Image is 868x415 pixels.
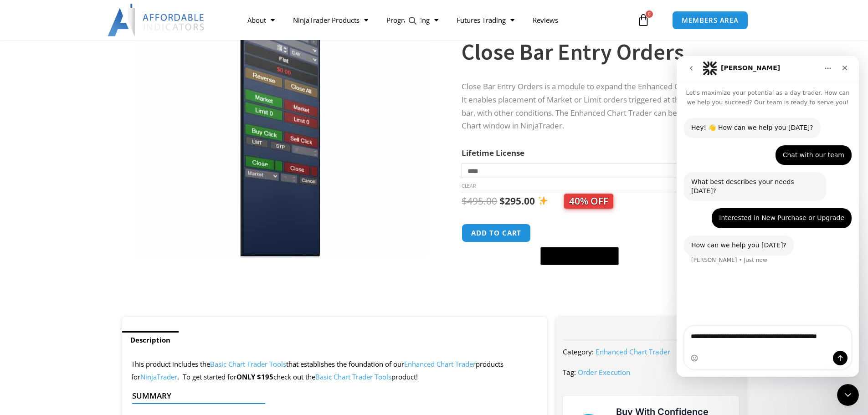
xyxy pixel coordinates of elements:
[499,195,505,207] span: $
[284,10,377,31] a: NinjaTrader Products
[447,10,524,31] a: Futures Trading
[462,148,524,158] label: Lifetime License
[315,372,391,381] a: Basic Chart Trader Tools
[135,6,428,258] img: CloseBarOrders | Affordable Indicators – NinjaTrader
[623,7,663,33] a: 0
[462,183,476,189] a: Clear options
[210,359,286,369] a: Basic Chart Trader Tools
[140,372,177,381] a: NinjaTrader
[131,358,538,384] p: This product includes the that establishes the foundation of our products for . To get started for
[563,347,594,356] span: Category:
[108,4,205,36] img: LogoAI | Affordable Indicators – NinjaTrader
[377,10,447,31] a: Programming
[462,195,497,207] bdi: 495.00
[682,17,739,24] span: MEMBERS AREA
[132,391,530,400] h4: Summary
[236,372,273,381] strong: ONLY $195
[462,271,728,279] iframe: PayPal Message 1
[405,13,421,29] a: View full-screen image gallery
[462,80,728,133] p: Close Bar Entry Orders is a module to expand the Enhanced Chart Trader. It enables placement of M...
[646,10,653,18] span: 0
[238,10,284,31] a: About
[538,196,548,205] img: ✨
[539,222,621,244] iframe: Secure express checkout frame
[563,368,576,377] span: Tag:
[462,195,467,207] span: $
[564,194,613,209] span: 40% OFF
[837,384,859,406] iframe: Intercom live chat
[540,247,619,265] button: Buy with GPay
[672,11,748,30] a: MEMBERS AREA
[462,36,728,68] h1: Close Bar Entry Orders
[122,331,179,349] a: Description
[273,372,418,381] span: check out the product!
[524,10,567,31] a: Reviews
[677,56,859,377] iframe: Intercom live chat
[578,368,630,377] a: Order Execution
[499,195,535,207] bdi: 295.00
[238,10,635,31] nav: Menu
[462,224,531,242] button: Add to cart
[596,347,670,356] a: Enhanced Chart Trader
[404,359,476,369] a: Enhanced Chart Trader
